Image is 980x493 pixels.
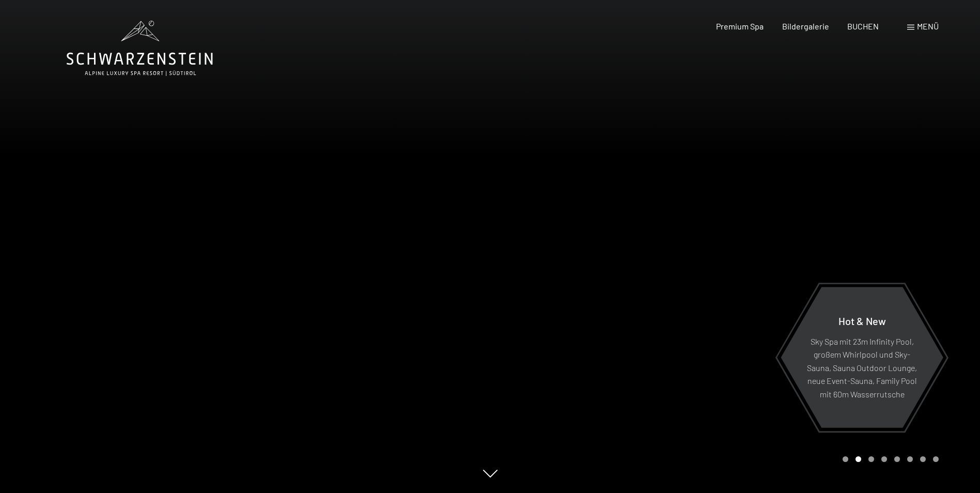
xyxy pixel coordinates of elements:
div: Carousel Page 5 [894,456,900,462]
div: Carousel Page 4 [881,456,887,462]
div: Carousel Page 2 (Current Slide) [855,456,861,462]
div: Carousel Pagination [839,456,939,462]
div: Carousel Page 7 [920,456,926,462]
div: Carousel Page 6 [907,456,913,462]
a: Bildergalerie [782,21,829,31]
div: Carousel Page 3 [868,456,874,462]
div: Carousel Page 8 [933,456,939,462]
a: BUCHEN [847,21,879,31]
p: Sky Spa mit 23m Infinity Pool, großem Whirlpool und Sky-Sauna, Sauna Outdoor Lounge, neue Event-S... [806,334,918,400]
a: Premium Spa [716,21,764,31]
span: Menü [917,21,939,31]
span: Hot & New [838,314,886,327]
a: Hot & New Sky Spa mit 23m Infinity Pool, großem Whirlpool und Sky-Sauna, Sauna Outdoor Lounge, ne... [780,286,944,428]
div: Carousel Page 1 [843,456,848,462]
